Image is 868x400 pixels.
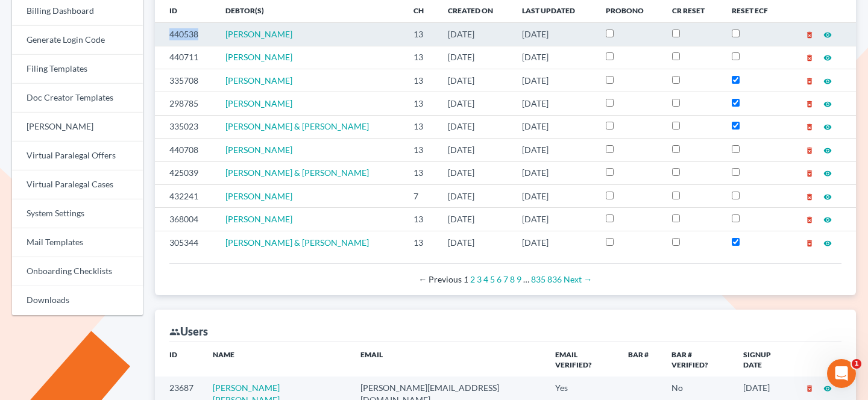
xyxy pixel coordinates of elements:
span: [PERSON_NAME] & [PERSON_NAME] [225,167,369,178]
a: delete_forever [805,98,814,108]
i: visibility [823,216,832,224]
a: delete_forever [805,52,814,62]
i: delete_forever [805,239,814,248]
th: ID [155,342,203,377]
span: … [523,274,529,284]
em: Page 1 [464,274,468,284]
td: [DATE] [438,23,513,46]
a: Page 2 [470,274,475,284]
div: Users [169,324,208,339]
a: Generate Login Code [12,26,143,55]
a: [PERSON_NAME] [225,214,292,224]
a: delete_forever [805,145,814,155]
i: visibility [823,239,832,248]
i: visibility [823,77,832,86]
a: Next page [564,274,592,284]
td: 13 [404,115,438,138]
td: [DATE] [438,184,513,207]
td: [DATE] [512,208,596,231]
i: delete_forever [805,216,814,224]
td: [DATE] [438,208,513,231]
i: visibility [823,384,832,393]
a: delete_forever [805,167,814,178]
a: [PERSON_NAME] [225,52,292,62]
a: System Settings [12,199,143,228]
td: 425039 [155,161,216,184]
td: 440708 [155,139,216,161]
a: Virtual Paralegal Offers [12,142,143,170]
a: delete_forever [805,29,814,39]
th: Signup Date [734,342,796,377]
td: [DATE] [512,161,596,184]
a: delete_forever [805,237,814,248]
a: [PERSON_NAME] [225,29,292,39]
iframe: Intercom live chat [827,359,856,388]
a: [PERSON_NAME] [225,145,292,155]
i: delete_forever [805,146,814,155]
td: [DATE] [512,139,596,161]
td: 298785 [155,92,216,115]
i: delete_forever [805,169,814,178]
a: Page 5 [490,274,495,284]
th: Email [351,342,545,377]
th: Email Verified? [546,342,618,377]
td: 13 [404,46,438,69]
a: Virtual Paralegal Cases [12,170,143,199]
td: 440538 [155,23,216,46]
i: visibility [823,193,832,201]
th: Name [203,342,351,377]
td: 335023 [155,115,216,138]
td: [DATE] [438,69,513,92]
td: [DATE] [438,231,513,254]
i: visibility [823,146,832,155]
a: visibility [823,145,832,155]
td: 13 [404,92,438,115]
i: group [169,327,180,337]
a: Onboarding Checklists [12,257,143,286]
div: Pagination [179,273,832,286]
a: visibility [823,29,832,39]
td: 335708 [155,69,216,92]
a: delete_forever [805,214,814,224]
a: visibility [823,237,832,248]
a: Filing Templates [12,55,143,84]
a: visibility [823,214,832,224]
a: [PERSON_NAME] [225,75,292,86]
i: delete_forever [805,100,814,108]
i: delete_forever [805,384,814,393]
td: 13 [404,139,438,161]
i: visibility [823,123,832,131]
a: Page 835 [531,274,546,284]
td: 13 [404,23,438,46]
i: visibility [823,54,832,62]
td: 7 [404,184,438,207]
i: delete_forever [805,77,814,86]
td: [DATE] [438,92,513,115]
a: visibility [823,121,832,131]
span: [PERSON_NAME] & [PERSON_NAME] [225,237,369,248]
a: visibility [823,75,832,86]
i: delete_forever [805,31,814,39]
span: [PERSON_NAME] & [PERSON_NAME] [225,121,369,131]
i: delete_forever [805,123,814,131]
td: 13 [404,69,438,92]
i: delete_forever [805,54,814,62]
span: 1 [852,359,861,369]
td: [DATE] [438,46,513,69]
a: Downloads [12,286,143,315]
a: Page 3 [477,274,482,284]
th: Bar # Verified? [662,342,734,377]
a: [PERSON_NAME] [12,113,143,142]
a: Mail Templates [12,228,143,257]
td: [DATE] [438,161,513,184]
a: Page 9 [517,274,521,284]
a: delete_forever [805,75,814,86]
span: Previous page [418,274,462,284]
i: delete_forever [805,193,814,201]
th: Bar # [618,342,662,377]
td: [DATE] [512,184,596,207]
td: [DATE] [438,115,513,138]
